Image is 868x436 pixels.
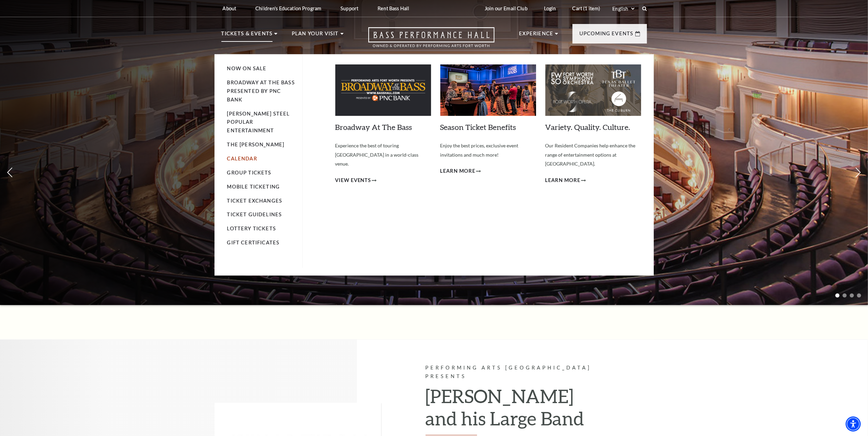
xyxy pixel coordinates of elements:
[227,170,271,175] a: Group Tickets
[221,29,273,42] p: Tickets & Events
[545,122,630,132] a: Variety. Quality. Culture.
[335,176,371,185] span: View Events
[440,167,476,175] span: Learn More
[426,364,609,381] p: Performing Arts [GEOGRAPHIC_DATA] Presents
[227,111,290,134] a: [PERSON_NAME] Steel Popular Entertainment
[579,29,634,42] p: Upcoming Events
[846,416,861,432] div: Accessibility Menu
[440,64,536,116] img: Season Ticket Benefits
[545,64,641,116] img: Variety. Quality. Culture.
[340,5,358,11] p: Support
[440,167,481,175] a: Learn More Season Ticket Benefits
[227,226,276,231] a: Lottery Tickets
[545,176,586,185] a: Learn More Variety. Quality. Culture.
[378,5,409,11] p: Rent Bass Hall
[227,211,282,217] a: Ticket Guidelines
[440,141,536,159] p: Enjoy the best prices, exclusive event invitations and much more!
[227,80,295,102] a: Broadway At The Bass presented by PNC Bank
[344,27,519,54] a: Open this option
[440,122,516,132] a: Season Ticket Benefits
[227,156,257,161] a: Calendar
[223,5,236,11] p: About
[255,5,321,11] p: Children's Education Program
[519,29,554,42] p: Experience
[335,122,412,132] a: Broadway At The Bass
[335,141,431,169] p: Experience the best of touring [GEOGRAPHIC_DATA] in a world-class venue.
[227,142,285,147] a: The [PERSON_NAME]
[611,5,636,12] select: Select:
[426,385,609,435] h2: [PERSON_NAME] and his Large Band
[227,184,280,190] a: Mobile Ticketing
[545,176,581,185] span: Learn More
[335,176,377,185] a: View Events
[227,65,267,71] a: Now On Sale
[227,240,280,245] a: Gift Certificates
[227,198,282,204] a: Ticket Exchanges
[545,141,641,169] p: Our Resident Companies help enhance the range of entertainment options at [GEOGRAPHIC_DATA].
[292,29,339,42] p: Plan Your Visit
[335,64,431,116] img: Broadway At The Bass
